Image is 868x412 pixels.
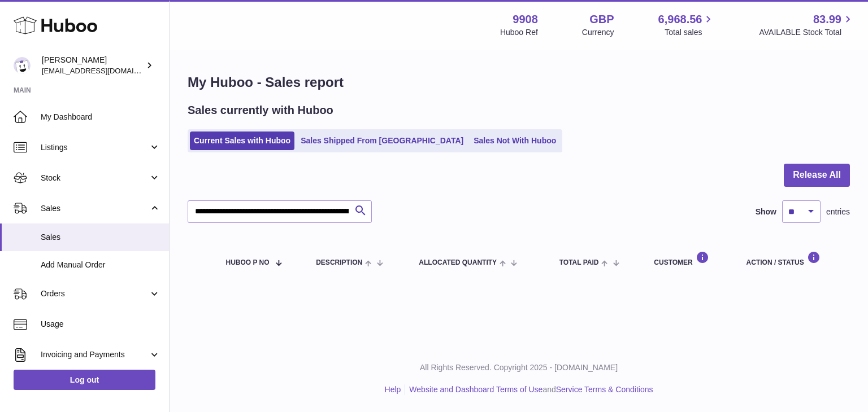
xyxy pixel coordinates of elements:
a: Website and Dashboard Terms of Use [409,385,542,394]
a: 6,968.56 Total sales [658,12,715,38]
span: Stock [41,173,149,183]
div: Huboo Ref [500,27,538,38]
span: [EMAIL_ADDRESS][DOMAIN_NAME] [42,66,166,75]
div: Currency [582,27,614,38]
span: entries [826,207,850,217]
span: 6,968.56 [658,12,702,27]
img: tbcollectables@hotmail.co.uk [14,57,31,74]
a: 83.99 AVAILABLE Stock Total [759,12,854,38]
a: Sales Not With Huboo [470,132,560,150]
div: Customer [654,251,723,266]
span: Add Manual Order [41,260,160,270]
button: Release All [784,164,850,187]
a: Current Sales with Huboo [190,132,294,150]
a: Service Terms & Conditions [556,385,653,394]
span: AVAILABLE Stock Total [759,27,854,38]
span: Total paid [559,259,599,266]
span: 83.99 [813,12,841,27]
a: Help [385,385,401,394]
li: and [405,384,653,395]
span: Total sales [665,27,715,38]
span: Invoicing and Payments [41,349,149,360]
span: Listings [41,142,149,153]
span: Sales [41,203,149,214]
h2: Sales currently with Huboo [188,103,333,118]
span: Orders [41,288,149,299]
strong: 9908 [513,12,538,27]
span: Sales [41,232,160,243]
div: [PERSON_NAME] [42,55,144,76]
div: Action / Status [747,251,839,266]
p: All Rights Reserved. Copyright 2025 - [DOMAIN_NAME] [179,362,859,373]
h1: My Huboo - Sales report [188,73,850,91]
span: ALLOCATED Quantity [419,259,497,266]
span: Description [316,259,362,266]
span: Huboo P no [226,259,270,266]
span: My Dashboard [41,112,160,122]
a: Log out [14,370,155,390]
label: Show [756,207,776,217]
strong: GBP [589,12,614,27]
a: Sales Shipped From [GEOGRAPHIC_DATA] [297,132,467,150]
span: Usage [41,319,160,330]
